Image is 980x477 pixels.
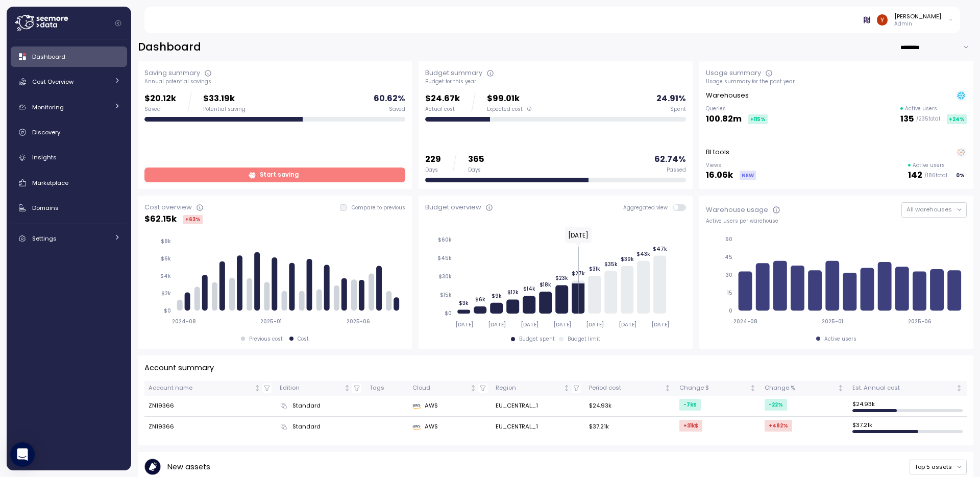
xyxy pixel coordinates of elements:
th: EditionNot sorted [276,381,365,396]
tspan: $15k [440,292,452,298]
tspan: $27k [572,270,585,277]
div: Days [468,166,484,174]
tspan: 2025-01 [822,318,844,325]
tspan: $18k [540,281,551,288]
div: Cost overview [144,202,192,212]
div: Saved [389,106,405,113]
div: +31k $ [679,420,702,432]
th: Period costNot sorted [585,381,675,396]
tspan: 2025-01 [260,318,282,325]
img: 66b1bfec17376be28f8b2a6b.PNG [862,14,872,25]
span: Aggregated view [623,204,673,211]
a: Monitoring [11,97,127,117]
div: Not sorted [254,385,261,392]
a: Start saving [144,168,405,182]
div: +24 % [947,114,967,124]
tspan: $14k [523,285,535,292]
span: Insights [32,153,57,161]
p: $99.01k [487,92,532,106]
a: Domains [11,198,127,218]
div: Previous cost [249,336,283,343]
tspan: $47k [653,245,667,252]
span: Cost Overview [32,78,73,86]
tspan: 0 [729,307,732,314]
tspan: $0 [445,310,452,317]
tspan: [DATE] [618,321,636,328]
p: BI tools [706,147,729,157]
button: All warehouses [901,202,967,217]
div: Not sorted [955,385,963,392]
div: Budget limit [568,336,600,343]
p: 62.74 % [654,153,686,166]
tspan: $31k [589,266,600,272]
div: NEW [740,171,756,180]
div: Not sorted [664,385,671,392]
p: 142 [908,169,922,182]
p: Active users [905,105,937,112]
span: Start saving [260,168,299,182]
tspan: 15 [727,290,732,296]
tspan: [DATE] [520,321,538,328]
p: Account summary [144,362,214,374]
tspan: [DATE] [487,321,505,328]
div: Account name [149,384,253,393]
p: 100.82m [706,112,742,126]
tspan: $30k [438,273,452,280]
tspan: $23k [555,275,568,281]
a: Insights [11,148,127,168]
p: 60.62 % [374,92,405,106]
span: Monitoring [32,103,64,111]
div: Budget for this year [425,78,686,85]
span: Settings [32,234,57,243]
a: Marketplace [11,173,127,193]
div: Actual cost [425,106,460,113]
tspan: $45k [437,255,452,261]
button: Top 5 assets [910,460,967,474]
p: Active users [913,162,945,169]
a: Discovery [11,122,127,142]
div: Budget summary [425,68,482,78]
div: Active users per warehouse [706,218,967,225]
tspan: 45 [725,254,732,260]
div: [PERSON_NAME] [894,12,941,20]
td: $24.93k [585,396,675,417]
div: Budget spent [519,336,555,343]
div: Change % [765,384,835,393]
p: Compare to previous [352,204,405,211]
div: Cost [298,336,309,343]
div: Usage summary for the past year [706,78,967,85]
tspan: $39k [621,256,634,263]
div: +63 % [183,215,203,224]
div: Days [425,166,441,174]
tspan: 60 [725,236,732,243]
span: All warehouses [906,205,952,213]
span: Domains [32,204,59,212]
div: Period cost [589,384,663,393]
p: Queries [706,105,768,112]
p: 135 [900,112,914,126]
a: Dashboard [11,46,127,67]
div: Not sorted [749,385,756,392]
p: Warehouses [706,90,749,101]
div: +115 % [748,114,768,124]
div: Warehouse usage [706,205,768,215]
tspan: $4k [160,273,171,279]
div: Passed [667,166,686,174]
tspan: [DATE] [553,321,571,328]
th: RegionNot sorted [492,381,585,396]
tspan: $2k [161,290,171,297]
div: AWS [412,401,487,411]
th: CloudNot sorted [408,381,492,396]
div: Active users [824,336,856,343]
tspan: [DATE] [651,321,669,328]
p: $24.67k [425,92,460,106]
tspan: 2024-08 [733,318,757,325]
div: -22 % [765,399,787,411]
div: Annual potential savings [144,78,405,85]
div: Open Intercom Messenger [10,442,35,467]
td: EU_CENTRAL_1 [492,396,585,417]
div: Saving summary [144,68,200,78]
p: Admin [894,20,941,28]
div: Cloud [412,384,469,393]
p: New assets [167,461,210,473]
